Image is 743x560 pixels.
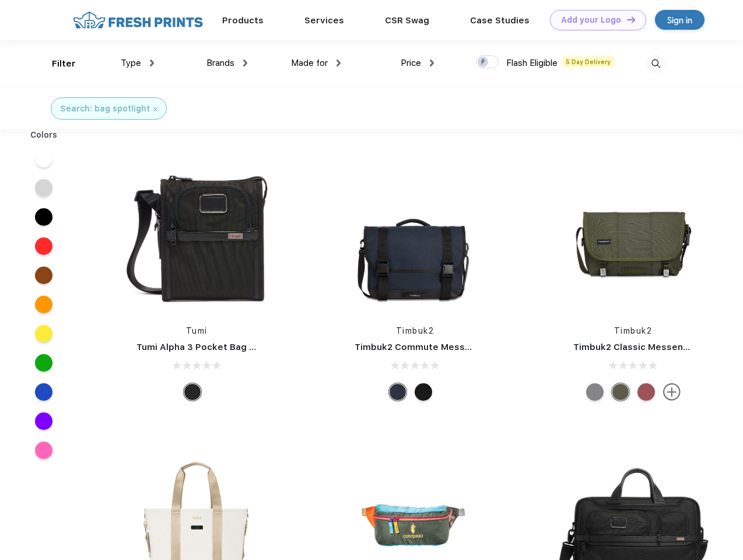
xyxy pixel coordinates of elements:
a: Tumi Alpha 3 Pocket Bag Small [136,342,273,352]
div: Eco Black [415,383,432,401]
span: Flash Eligible [506,58,558,68]
a: Timbuk2 Commute Messenger Bag [355,342,511,352]
img: more.svg [663,383,681,401]
span: Made for [291,58,328,68]
div: Colors [22,129,66,141]
img: dropdown.png [150,60,154,66]
img: func=resize&h=266 [337,158,492,313]
div: Eco Gunmetal [586,383,604,401]
img: filter_cancel.svg [153,107,157,111]
img: fo%20logo%202.webp [69,10,206,30]
img: dropdown.png [337,60,341,66]
img: dropdown.png [430,60,434,66]
div: Eco Army [612,383,629,401]
a: Timbuk2 [396,326,434,335]
a: Timbuk2 [614,326,653,335]
img: DT [627,16,635,23]
a: Products [222,15,264,26]
div: Search: bag spotlight [60,103,150,115]
img: dropdown.png [243,60,247,66]
span: 5 Day Delivery [562,57,614,67]
div: Add your Logo [561,15,621,25]
div: Filter [52,57,76,71]
a: Timbuk2 Classic Messenger Bag [573,342,718,352]
div: Black [184,383,201,401]
span: Type [121,58,141,68]
img: func=resize&h=266 [119,158,274,313]
img: func=resize&h=266 [556,158,711,313]
div: Eco Collegiate Red [637,383,655,401]
img: desktop_search.svg [646,54,665,73]
a: Sign in [655,10,705,30]
a: Tumi [186,326,208,335]
span: Brands [206,58,234,68]
div: Eco Nautical [389,383,406,401]
div: Sign in [667,13,692,27]
span: Price [401,58,421,68]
